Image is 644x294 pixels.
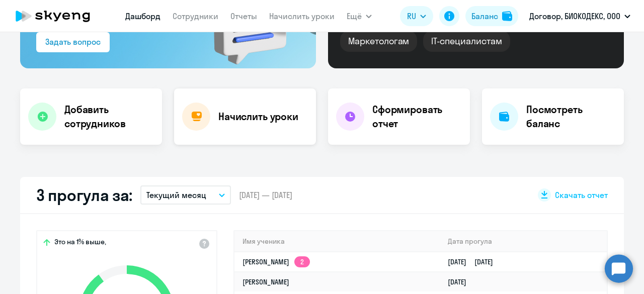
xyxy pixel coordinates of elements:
[36,32,110,52] button: Задать вопрос
[36,185,132,205] h2: 3 прогула за:
[243,277,289,286] a: [PERSON_NAME]
[340,31,417,52] div: Маркетологам
[347,10,362,22] span: Ещё
[465,6,518,26] button: Балансbalance
[471,10,498,22] div: Баланс
[125,11,160,21] a: Дашборд
[440,231,607,252] th: Дата прогула
[524,4,635,28] button: Договор, БИОКОДЕКС, ООО
[529,10,620,22] p: Договор, БИОКОДЕКС, ООО
[239,189,292,201] span: [DATE] — [DATE]
[423,31,510,52] div: IT-специалистам
[407,10,416,22] span: RU
[526,103,616,131] h4: Посмотреть баланс
[448,257,501,266] a: [DATE][DATE]
[173,11,218,21] a: Сотрудники
[555,189,608,201] span: Скачать отчет
[230,11,257,21] a: Отчеты
[269,11,335,21] a: Начислить уроки
[502,11,512,21] img: balance
[146,189,206,201] p: Текущий месяц
[347,6,372,26] button: Ещё
[372,103,462,131] h4: Сформировать отчет
[218,110,298,124] h4: Начислить уроки
[45,36,101,48] div: Задать вопрос
[294,256,310,267] app-skyeng-badge: 2
[64,103,154,131] h4: Добавить сотрудников
[243,257,310,266] a: [PERSON_NAME]2
[448,277,474,286] a: [DATE]
[400,6,433,26] button: RU
[140,185,231,205] button: Текущий месяц
[54,237,106,249] span: Это на 1% выше,
[234,231,440,252] th: Имя ученика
